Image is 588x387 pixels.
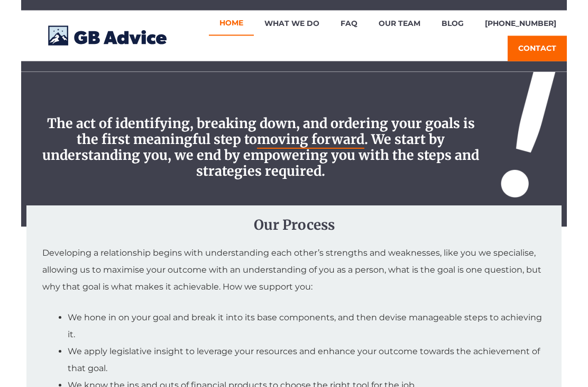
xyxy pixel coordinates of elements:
[42,217,546,235] h3: Our Process
[508,36,567,61] a: Contact
[501,66,556,198] img: exclamation-angle
[42,245,546,296] p: Developing a relationship begins with understanding each other’s strengths and weaknesses, like y...
[330,11,368,36] a: FAQ
[209,11,254,36] a: Home
[68,344,546,377] li: We apply legislative insight to leverage your resources and enhance your outcome towards the achi...
[368,11,431,36] a: Our Team
[68,310,546,344] li: We hone in on your goal and break it into its base components, and then devise manageable steps t...
[257,131,364,149] span: moving forward
[254,11,330,36] a: What We Do
[474,11,567,36] a: [PHONE_NUMBER]
[42,116,480,179] h3: The act of identifying, breaking down, and ordering your goals is the first meaningful step to . ...
[431,11,474,36] a: Blog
